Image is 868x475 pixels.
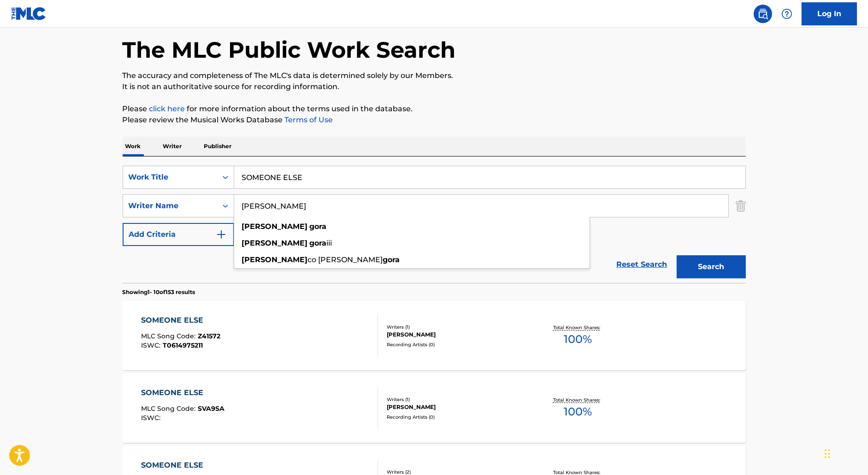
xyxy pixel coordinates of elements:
div: Writers ( 1 ) [387,396,526,403]
div: [PERSON_NAME] [387,331,526,339]
div: Writer Name [129,200,212,211]
div: Work Title [129,172,212,183]
span: 100 % [564,331,592,348]
p: Total Known Shares: [553,397,602,403]
img: Delete Criterion [736,194,746,217]
span: iii [327,239,332,247]
a: Terms of Use [283,115,333,124]
button: Search [677,255,746,278]
div: Writers ( 1 ) [387,324,526,331]
a: Public Search [754,5,772,23]
form: Search Form [123,166,746,283]
div: Drag [825,440,830,468]
span: ISWC : [141,414,163,422]
a: Reset Search [612,254,672,275]
strong: gora [310,239,327,247]
span: ISWC : [141,341,163,349]
span: T0614975211 [163,341,203,349]
p: Work [123,137,144,156]
p: Total Known Shares: [553,324,602,331]
span: Z41572 [198,332,220,340]
div: Recording Artists ( 0 ) [387,414,526,421]
a: SOMEONE ELSEMLC Song Code:SVA9SAISWC:Writers (1)[PERSON_NAME]Recording Artists (0)Total Known Sha... [123,373,746,443]
p: It is not an authoritative source for recording information. [123,81,746,92]
img: 9d2ae6d4665cec9f34b9.svg [216,229,227,240]
p: Publisher [201,137,235,156]
p: Showing 1 - 10 of 153 results [123,288,195,296]
button: Add Criteria [123,223,234,246]
span: MLC Song Code : [141,332,198,340]
span: co [PERSON_NAME] [308,255,383,264]
a: SOMEONE ELSEMLC Song Code:Z41572ISWC:T0614975211Writers (1)[PERSON_NAME]Recording Artists (0)Tota... [123,301,746,370]
span: 100 % [564,403,592,420]
div: Recording Artists ( 0 ) [387,341,526,348]
strong: [PERSON_NAME] [242,239,308,247]
strong: [PERSON_NAME] [242,222,308,231]
span: MLC Song Code : [141,404,198,413]
iframe: Chat Widget [822,431,868,475]
p: Writer [160,137,185,156]
div: [PERSON_NAME] [387,403,526,411]
a: Log In [802,2,857,25]
img: help [781,8,792,19]
h1: The MLC Public Work Search [123,36,456,64]
strong: gora [310,222,327,231]
div: SOMEONE ELSE [141,315,220,326]
p: Please review the Musical Works Database [123,114,746,126]
div: Help [778,5,796,23]
div: SOMEONE ELSE [141,387,224,398]
strong: [PERSON_NAME] [242,255,308,264]
p: The accuracy and completeness of The MLC's data is determined solely by our Members. [123,70,746,81]
div: SOMEONE ELSE [141,460,220,471]
span: SVA9SA [198,404,224,413]
img: search [757,8,768,19]
strong: gora [383,255,400,264]
img: MLC Logo [11,7,47,20]
p: Please for more information about the terms used in the database. [123,103,746,114]
a: click here [149,104,185,113]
